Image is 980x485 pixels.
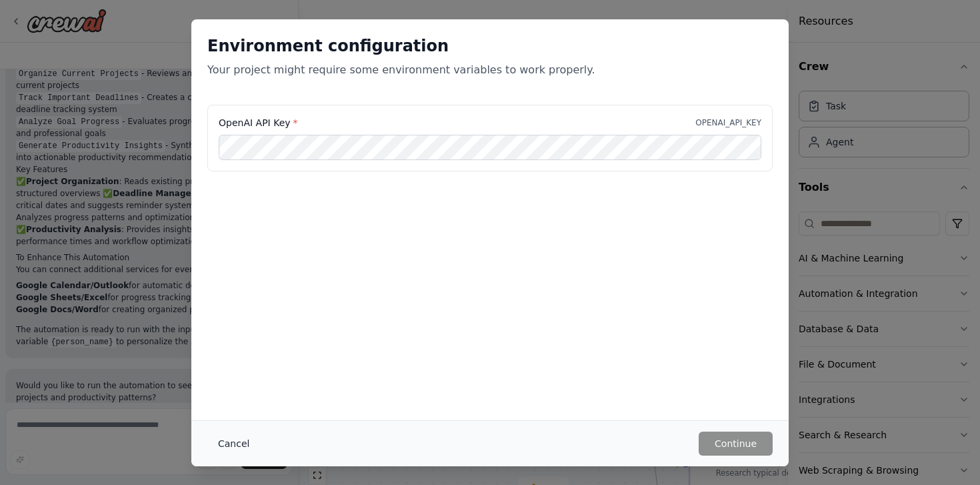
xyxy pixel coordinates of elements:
label: OpenAI API Key [219,116,298,129]
button: Cancel [207,432,260,456]
p: Your project might require some environment variables to work properly. [207,62,773,78]
p: OPENAI_API_KEY [695,117,761,128]
button: Continue [699,432,773,456]
h2: Environment configuration [207,35,773,57]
